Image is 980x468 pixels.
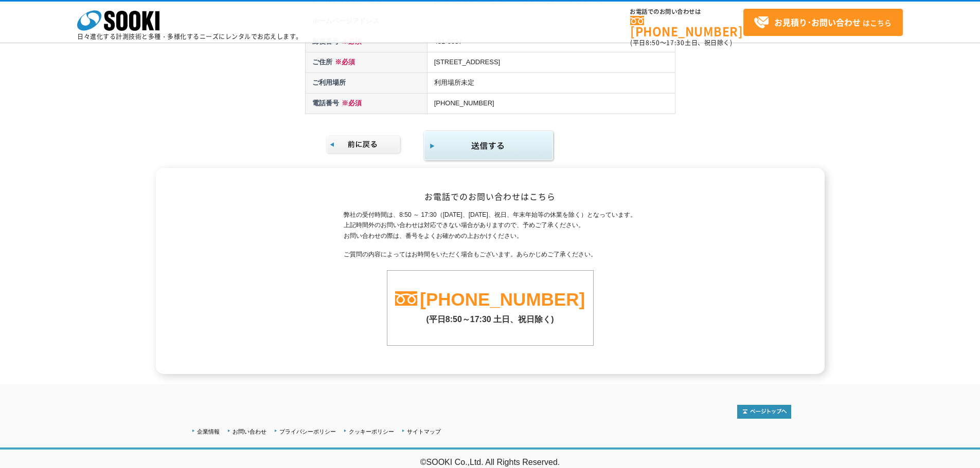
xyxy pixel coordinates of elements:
[774,16,861,28] strong: お見積り･お問い合わせ
[339,99,362,107] span: ※必須
[233,428,266,435] a: お問い合わせ
[407,428,441,435] a: サイトマップ
[349,428,394,435] a: クッキーポリシー
[305,72,427,93] th: ご利用場所
[646,38,660,47] span: 8:50
[630,38,732,47] span: (平日 ～ 土日、祝日除く)
[427,72,675,93] td: 利用場所未定
[427,52,675,72] td: [STREET_ADDRESS]
[427,93,675,114] td: [PHONE_NUMBER]
[189,191,791,202] h2: お電話でのお問い合わせはこちら
[344,249,636,260] p: ご質問の内容によってはお時間をいただく場合もございます。あらかじめご了承ください。
[332,58,355,66] span: ※必須
[197,428,220,435] a: 企業情報
[305,93,427,114] th: 電話番号
[77,33,302,40] p: 日々進化する計測技術と多種・多様化するニーズにレンタルでお応えします。
[630,16,743,37] a: [PHONE_NUMBER]
[344,210,636,241] p: 弊社の受付時間は、8:50 ～ 17:30（[DATE]、[DATE]、祝日、年末年始等の休業を除く）となっています。 上記時間外のお問い合わせは対応できない場合がありますので、予めご了承くださ...
[420,289,585,309] a: [PHONE_NUMBER]
[666,38,685,47] span: 17:30
[743,9,903,36] a: お見積り･お問い合わせはこちら
[737,405,791,419] img: トップページへ
[326,135,402,155] img: 前に戻る
[387,309,593,325] p: (平日8:50～17:30 土日、祝日除く)
[423,129,555,163] img: 同意して内容の確認画面へ
[305,52,427,72] th: ご住所
[630,9,743,15] span: お電話でのお問い合わせは
[754,15,892,30] span: はこちら
[279,428,336,435] a: プライバシーポリシー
